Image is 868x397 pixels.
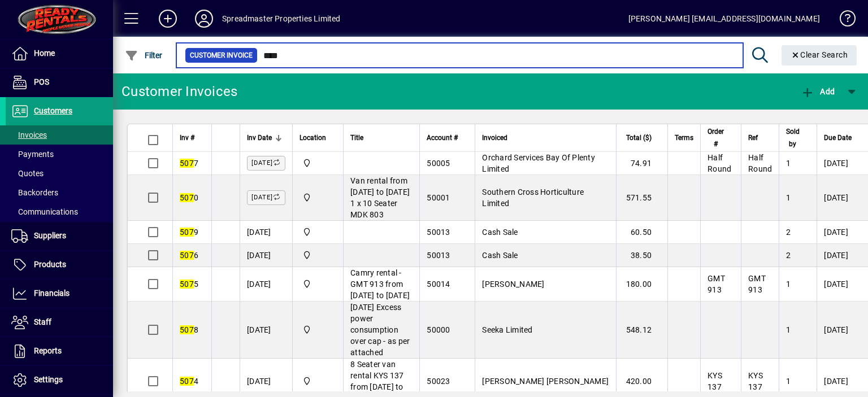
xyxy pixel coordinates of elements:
span: Account # [427,132,458,144]
span: 1 [786,325,791,334]
span: 8 [180,325,198,334]
div: Order # [708,125,734,150]
span: Van rental from [DATE] to [DATE] 1 x 10 Seater MDK 803 [350,176,410,219]
span: Location [300,132,326,144]
div: Account # [427,132,468,144]
td: 38.50 [616,244,667,267]
span: GMT 913 [708,274,725,294]
td: 180.00 [616,267,667,302]
button: Add [150,8,186,29]
span: Half Round [748,153,772,173]
a: Settings [6,366,113,394]
span: 50005 [427,159,450,168]
span: Filter [125,51,163,60]
td: 548.12 [616,302,667,359]
em: 507 [180,377,194,386]
span: 965 State Highway 2 [300,375,336,387]
div: Inv # [180,132,205,144]
a: Knowledge Base [831,2,854,39]
span: Home [34,49,55,58]
a: Payments [6,145,113,164]
div: Location [300,132,336,144]
div: Invoiced [482,132,609,144]
button: Filter [122,45,166,66]
em: 507 [180,280,194,289]
span: 9 [180,228,198,237]
em: 507 [180,193,194,202]
a: Suppliers [6,222,113,250]
div: Sold by [786,125,810,150]
div: Total ($) [623,132,662,144]
div: [PERSON_NAME] [EMAIL_ADDRESS][DOMAIN_NAME] [628,10,820,28]
span: Half Round [708,153,731,173]
span: Cash Sale [482,251,518,260]
span: 50013 [427,228,450,237]
span: Invoiced [482,132,507,144]
span: 1 [786,193,791,202]
span: Products [34,260,66,269]
span: Ref [748,132,758,144]
td: [DATE] [240,244,292,267]
span: Due Date [824,132,852,144]
em: 507 [180,159,194,168]
span: Communications [11,207,78,216]
span: Add [801,87,835,96]
span: KYS 137 [708,371,722,391]
span: 50023 [427,377,450,386]
span: 50014 [427,280,450,289]
span: 50000 [427,325,450,334]
span: Inv Date [247,132,272,144]
span: 0 [180,193,198,202]
span: Payments [11,150,54,159]
span: Invoices [11,130,47,139]
span: KYS 137 [748,371,763,391]
a: Financials [6,280,113,308]
label: [DATE] [247,156,285,171]
span: Staff [34,317,51,326]
a: Invoices [6,125,113,145]
span: GMT 913 [748,274,766,294]
em: 507 [180,325,194,334]
span: Seeka Limited [482,325,532,334]
div: Inv Date [247,132,285,144]
a: Reports [6,337,113,365]
span: 1 [786,159,791,168]
label: [DATE] [247,190,285,205]
button: Add [798,81,837,102]
span: Backorders [11,188,58,197]
span: Title [350,132,363,144]
em: 507 [180,228,194,237]
a: Products [6,251,113,279]
a: Quotes [6,164,113,183]
a: Home [6,40,113,68]
span: Quotes [11,169,44,178]
span: [DATE] Excess power consumption over cap - as per attached [350,303,410,357]
span: Clear Search [791,50,848,59]
span: Terms [675,132,693,144]
div: Customer Invoices [121,82,237,101]
span: 7 [180,159,198,168]
span: Customers [34,106,72,115]
span: POS [34,77,49,86]
span: 1 [786,280,791,289]
a: POS [6,68,113,97]
span: Financials [34,289,70,298]
span: 2 [786,251,791,260]
div: Spreadmaster Properties Limited [222,10,340,28]
td: 60.50 [616,221,667,244]
td: 74.91 [616,152,667,175]
span: Total ($) [626,132,652,144]
span: Order # [708,125,724,150]
span: Inv # [180,132,194,144]
span: Settings [34,375,63,384]
button: Profile [186,8,222,29]
span: 965 State Highway 2 [300,157,336,169]
td: 571.55 [616,175,667,221]
div: Title [350,132,413,144]
span: 1 [786,377,791,386]
span: Southern Cross Horticulture Limited [482,187,584,208]
button: Clear [782,45,857,66]
span: [PERSON_NAME] [PERSON_NAME] [482,377,609,386]
span: 5 [180,280,198,289]
a: Backorders [6,183,113,202]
